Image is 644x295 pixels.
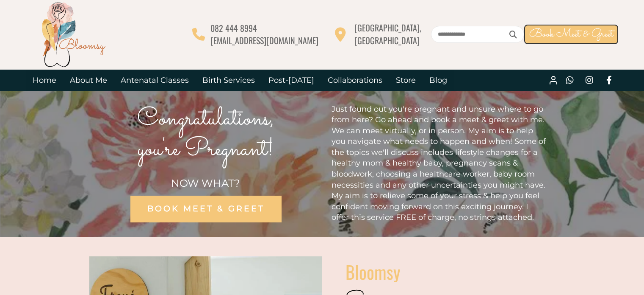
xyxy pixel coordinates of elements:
[332,104,546,222] span: Just found out you're pregnant and unsure where to go from here? Go ahead and book a meet & greet...
[138,131,274,169] span: you're Pregnant!
[171,177,240,189] span: NOW WHAT?
[137,101,274,138] span: Congratulations,
[529,26,613,42] span: Book Meet & Greet
[262,70,321,91] a: Post-[DATE]
[321,70,389,91] a: Collaborations
[114,70,196,91] a: Antenatal Classes
[210,34,318,47] span: [EMAIL_ADDRESS][DOMAIN_NAME]
[354,34,420,47] span: [GEOGRAPHIC_DATA]
[147,204,264,214] span: BOOK MEET & GREET
[26,70,63,91] a: Home
[345,258,400,285] span: Bloomsy
[130,196,281,222] a: BOOK MEET & GREET
[210,22,257,34] span: 082 444 8994
[423,70,454,91] a: Blog
[389,70,423,91] a: Store
[354,21,421,34] span: [GEOGRAPHIC_DATA],
[196,70,262,91] a: Birth Services
[39,0,107,68] img: Bloomsy
[524,25,618,44] a: Book Meet & Greet
[63,70,114,91] a: About Me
